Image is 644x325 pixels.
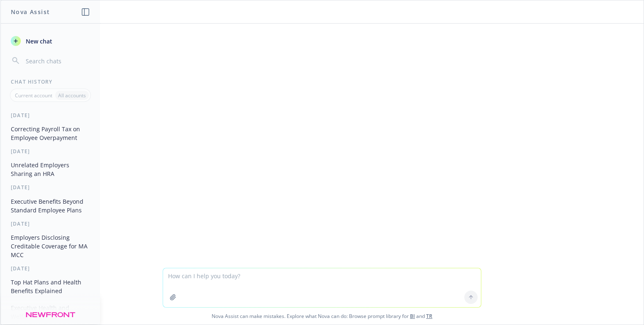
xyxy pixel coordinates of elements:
[11,7,50,16] h1: Nova Assist
[1,220,100,227] div: [DATE]
[7,34,93,48] button: New chat
[1,184,100,191] div: [DATE]
[58,92,86,99] p: All accounts
[1,112,100,119] div: [DATE]
[410,313,415,320] a: BI
[4,308,640,325] span: Nova Assist can make mistakes. Explore what Nova can do: Browse prompt library for and
[7,231,93,262] button: Employers Disclosing Creditable Coverage for MA MCC
[7,275,93,298] button: Top Hat Plans and Health Benefits Explained
[24,37,52,46] span: New chat
[24,55,90,67] input: Search chats
[1,148,100,155] div: [DATE]
[7,122,93,144] button: Correcting Payroll Tax on Employee Overpayment
[15,92,52,99] p: Current account
[1,78,100,85] div: Chat History
[426,313,432,320] a: TR
[7,158,93,181] button: Unrelated Employers Sharing an HRA
[7,195,93,217] button: Executive Benefits Beyond Standard Employee Plans
[1,265,100,272] div: [DATE]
